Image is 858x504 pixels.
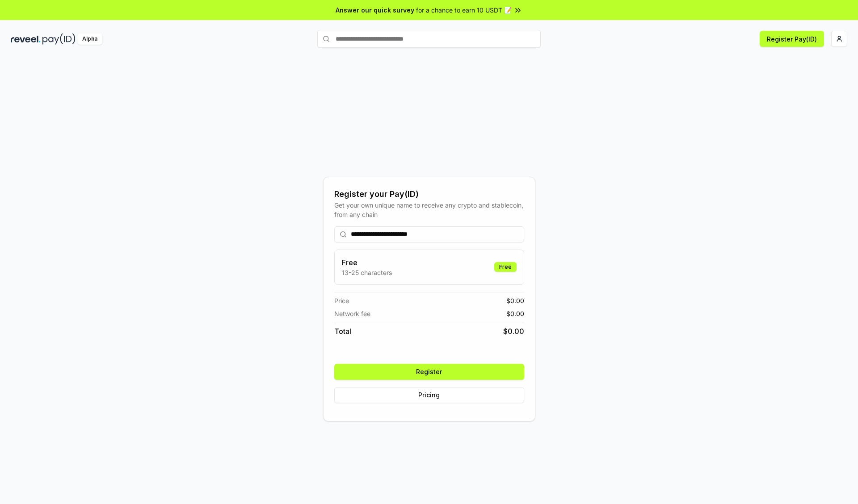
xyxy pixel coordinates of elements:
[334,188,524,200] div: Register your Pay(ID)
[334,296,349,305] span: Price
[334,387,524,403] button: Pricing
[334,364,524,380] button: Register
[506,309,524,318] span: $ 0.00
[342,268,392,277] p: 13-25 characters
[334,200,524,219] div: Get your own unique name to receive any crypto and stablecoin, from any chain
[77,33,102,45] div: Alpha
[494,262,517,272] div: Free
[334,309,370,318] span: Network fee
[336,5,414,15] span: Answer our quick survey
[503,326,524,337] span: $ 0.00
[11,33,41,45] img: reveel_dark
[416,5,512,15] span: for a chance to earn 10 USDT 📝
[760,31,824,47] button: Register Pay(ID)
[342,257,392,268] h3: Free
[506,296,524,305] span: $ 0.00
[334,326,351,337] span: Total
[42,33,76,45] img: pay_id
